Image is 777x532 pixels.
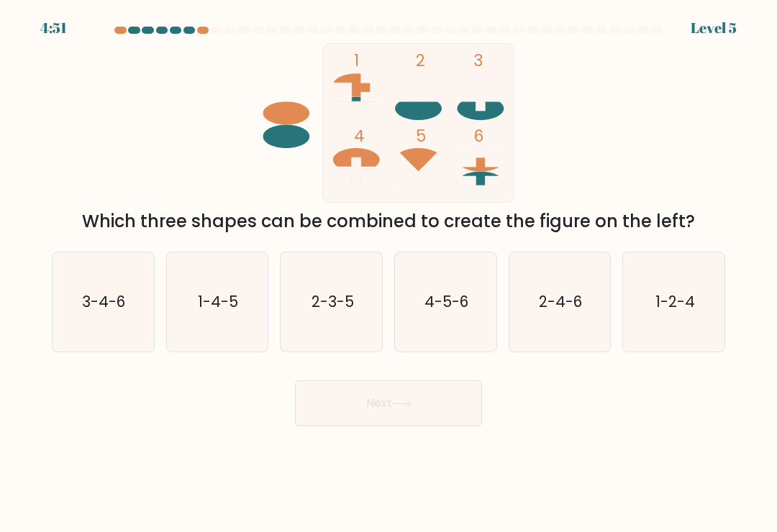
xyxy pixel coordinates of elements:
text: 2-3-5 [312,291,354,312]
div: Which three shapes can be combined to create the figure on the left? [60,208,717,234]
div: 4:51 [40,17,67,39]
tspan: 3 [473,49,483,72]
tspan: 5 [416,124,426,147]
tspan: 1 [354,49,359,72]
text: 1-4-5 [198,291,238,312]
text: 2-4-6 [539,291,582,312]
text: 3-4-6 [83,291,126,312]
button: Next [295,380,482,426]
tspan: 4 [354,124,365,147]
div: Level 5 [691,17,737,39]
tspan: 2 [416,49,425,72]
tspan: 6 [473,124,484,147]
text: 4-5-6 [424,291,468,312]
text: 1-2-4 [655,291,694,312]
